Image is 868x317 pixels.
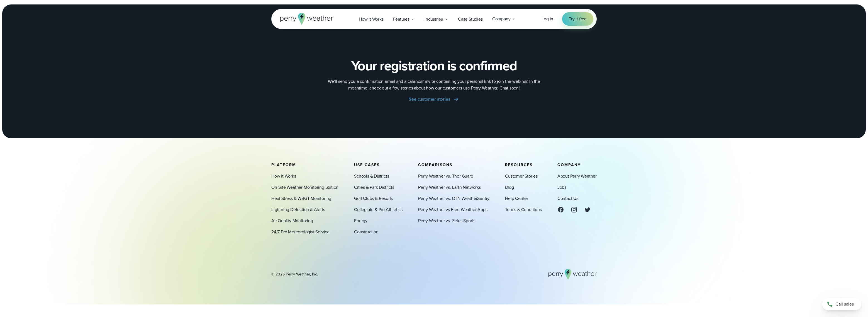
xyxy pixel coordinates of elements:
span: See customer stories [409,96,450,103]
a: Lightning Detection & Alerts [271,206,325,213]
span: Try it free [569,16,587,22]
div: © 2025 Perry Weather, Inc. [271,272,318,277]
a: About Perry Weather [557,173,597,180]
a: Air Quality Monitoring [271,217,313,224]
a: See customer stories [409,96,459,103]
span: Company [557,162,581,168]
span: How it Works [359,16,384,23]
a: Heat Stress & WBGT Monitoring [271,195,331,202]
a: Construction [354,229,379,235]
a: Try it free [562,12,593,26]
a: Log in [542,16,553,22]
a: Energy [354,217,367,224]
a: Schools & Districts [354,173,389,180]
a: How it Works [354,13,388,25]
a: Case Studies [453,13,487,25]
a: Collegiate & Pro Athletics [354,206,403,213]
a: Blog [505,184,514,191]
a: Help Center [505,195,528,202]
a: Call sales [822,298,861,310]
a: How It Works [271,173,296,180]
a: Jobs [557,184,566,191]
a: Perry Weather vs. Earth Networks [418,184,481,191]
a: 24/7 Pro Meteorologist Service [271,229,330,235]
a: Perry Weather vs Free Weather Apps [418,206,487,213]
h2: Your registration is confirmed [351,58,517,74]
a: Contact Us [557,195,578,202]
a: Customer Stories [505,173,538,180]
a: Cities & Park Districts [354,184,394,191]
span: Case Studies [458,16,483,23]
p: We’ll send you a confirmation email and a calendar invite containing your personal link to join t... [323,78,545,91]
a: Perry Weather vs. Zelus Sports [418,217,475,224]
span: Call sales [835,301,854,308]
a: Perry Weather vs. DTN WeatherSentry [418,195,489,202]
a: Terms & Conditions [505,206,542,213]
span: Platform [271,162,296,168]
span: Use Cases [354,162,380,168]
a: Perry Weather vs. Thor Guard [418,173,473,180]
span: Company [492,16,511,22]
span: Log in [542,16,553,22]
span: Comparisons [418,162,452,168]
span: Resources [505,162,533,168]
a: On-Site Weather Monitoring Station [271,184,338,191]
a: Golf Clubs & Resorts [354,195,393,202]
span: Industries [425,16,443,23]
span: Features [393,16,409,23]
